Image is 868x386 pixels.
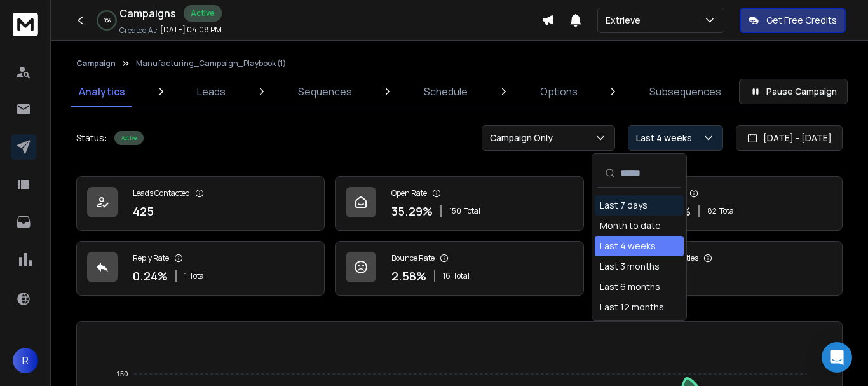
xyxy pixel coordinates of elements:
[298,84,352,99] p: Sequences
[335,241,583,296] a: Bounce Rate2.58%16Total
[594,241,843,296] a: Opportunities0$0
[114,131,144,145] div: Active
[184,271,187,281] span: 1
[707,206,717,216] span: 82
[391,267,426,285] p: 2.58 %
[594,176,843,231] a: Click Rate19.29%82Total
[133,253,169,263] p: Reply Rate
[606,14,646,27] p: Extrieve
[71,76,133,107] a: Analytics
[391,188,427,198] p: Open Rate
[540,84,578,99] p: Options
[76,132,107,144] p: Status:
[424,84,468,99] p: Schedule
[600,240,656,252] div: Last 4 weeks
[184,5,222,22] div: Active
[119,25,158,36] p: Created At:
[160,25,222,35] p: [DATE] 04:08 PM
[532,76,585,107] a: Options
[197,84,226,99] p: Leads
[464,206,480,216] span: Total
[76,59,116,69] button: Campaign
[79,84,125,99] p: Analytics
[449,206,461,216] span: 150
[636,132,697,144] p: Last 4 weeks
[822,342,852,373] div: Open Intercom Messenger
[642,76,729,107] a: Subsequences
[116,370,128,378] tspan: 150
[739,79,848,104] button: Pause Campaign
[766,14,837,27] p: Get Free Credits
[443,271,451,281] span: 16
[600,280,660,293] div: Last 6 months
[335,176,583,231] a: Open Rate35.29%150Total
[76,241,325,296] a: Reply Rate0.24%1Total
[133,202,154,220] p: 425
[740,8,846,33] button: Get Free Credits
[391,202,433,220] p: 35.29 %
[600,260,660,273] div: Last 3 months
[600,301,664,314] div: Last 12 months
[133,188,190,198] p: Leads Contacted
[119,6,176,21] h1: Campaigns
[133,267,168,285] p: 0.24 %
[736,125,843,151] button: [DATE] - [DATE]
[600,219,661,232] div: Month to date
[104,17,111,24] p: 0 %
[453,271,470,281] span: Total
[76,176,325,231] a: Leads Contacted425
[600,199,648,212] div: Last 7 days
[189,271,206,281] span: Total
[13,348,38,373] button: R
[136,59,286,69] p: Manufacturing_Campaign_Playbook (1)
[719,206,736,216] span: Total
[649,84,721,99] p: Subsequences
[416,76,475,107] a: Schedule
[189,76,233,107] a: Leads
[490,132,558,144] p: Campaign Only
[290,76,360,107] a: Sequences
[391,253,435,263] p: Bounce Rate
